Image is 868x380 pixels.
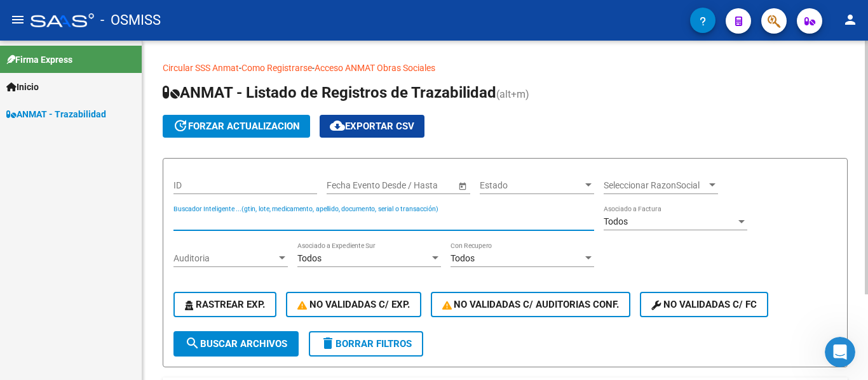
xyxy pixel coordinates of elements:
[456,179,469,192] button: Open calendar
[173,292,276,317] button: Rastrear Exp.
[6,80,39,94] span: Inicio
[451,253,475,263] span: Todos
[286,292,421,317] button: No Validadas c/ Exp.
[330,118,345,133] mat-icon: cloud_download
[651,299,757,310] span: No validadas c/ FC
[480,180,583,191] span: Estado
[320,115,424,138] button: Exportar CSV
[163,84,496,102] span: ANMAT - Listado de Registros de Trazabilidad
[185,338,287,350] span: Buscar Archivos
[173,331,299,357] button: Buscar Archivos
[185,299,265,310] span: Rastrear Exp.
[173,121,300,132] span: forzar actualizacion
[435,63,546,73] a: Documentacion trazabilidad
[6,53,72,67] span: Firma Express
[10,12,25,27] mat-icon: menu
[384,180,446,191] input: Fecha fin
[825,337,855,367] iframe: Intercom live chat
[315,63,435,73] a: Acceso ANMAT Obras Sociales
[604,180,707,191] span: Seleccionar RazonSocial
[640,292,768,317] button: No validadas c/ FC
[185,336,200,351] mat-icon: search
[241,63,312,73] a: Como Registrarse
[297,253,322,263] span: Todos
[173,253,276,264] span: Auditoria
[442,299,620,310] span: No Validadas c/ Auditorias Conf.
[163,63,239,73] a: Circular SSS Anmat
[843,12,858,27] mat-icon: person
[327,180,373,191] input: Fecha inicio
[163,115,310,138] button: forzar actualizacion
[297,299,410,310] span: No Validadas c/ Exp.
[163,61,848,75] p: - -
[6,107,106,121] span: ANMAT - Trazabilidad
[496,88,529,100] span: (alt+m)
[431,292,631,317] button: No Validadas c/ Auditorias Conf.
[173,118,188,133] mat-icon: update
[309,331,423,357] button: Borrar Filtros
[100,6,161,34] span: - OSMISS
[320,336,336,351] mat-icon: delete
[330,121,414,132] span: Exportar CSV
[320,338,412,350] span: Borrar Filtros
[604,216,628,226] span: Todos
